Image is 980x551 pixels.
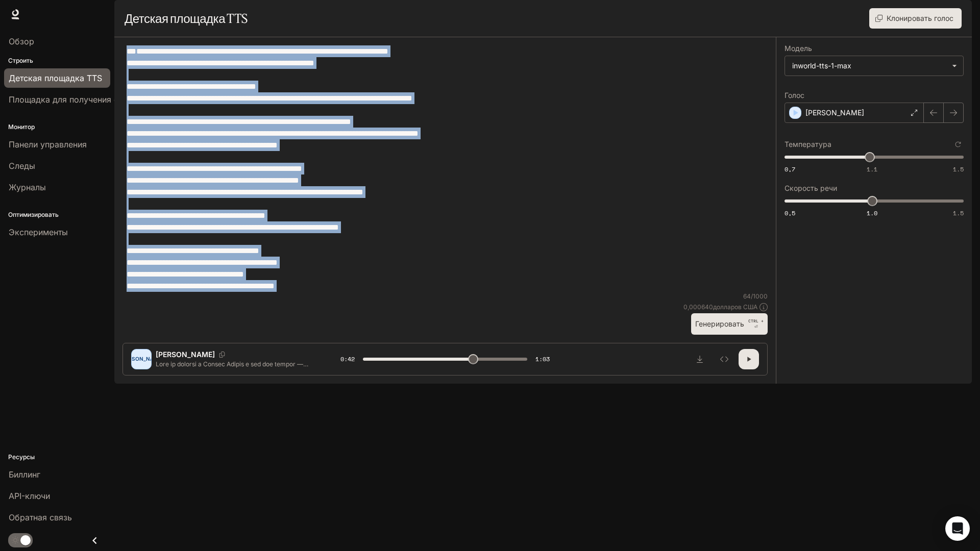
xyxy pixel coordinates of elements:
[691,313,768,334] button: ГенерироватьCTRL +⏎
[785,140,831,148] font: Температура
[748,318,764,323] font: CTRL +
[869,8,962,29] button: Клонировать голос
[785,165,795,173] font: 0,7
[156,360,316,525] font: Lore ip dolorsi a Consec Adipis e sed doe tempor — incidi, ut laboreetdo mag aliqua Eni admi veni...
[751,292,753,300] font: /
[953,209,964,217] font: 1.5
[754,324,758,329] font: ⏎
[714,349,734,369] button: Осмотреть
[690,349,710,369] button: Скачать аудио
[695,319,744,328] font: Генерировать
[867,209,877,217] font: 1.0
[953,165,964,173] font: 1.5
[125,11,248,26] font: Детская площадка TTS
[215,352,229,358] button: Копировать голосовой идентификатор
[945,516,970,541] div: Открытый Интерком Мессенджер
[952,139,964,150] button: Сбросить к настройкам по умолчанию
[785,44,812,53] font: Модель
[792,61,851,70] font: inworld-tts-1-max
[156,350,215,359] font: [PERSON_NAME]
[805,108,864,117] font: [PERSON_NAME]
[785,209,795,217] font: 0,5
[340,355,355,363] font: 0:42
[535,355,550,363] font: 1:03
[887,14,953,22] font: Клонировать голос
[713,303,757,311] font: долларов США
[753,292,768,300] font: 1000
[867,165,877,173] font: 1.1
[785,91,804,99] font: Голос
[683,303,713,311] font: 0,000640
[120,356,163,362] font: [PERSON_NAME]
[785,56,963,76] div: inworld-tts-1-max
[743,292,751,300] font: 64
[785,184,837,192] font: Скорость речи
